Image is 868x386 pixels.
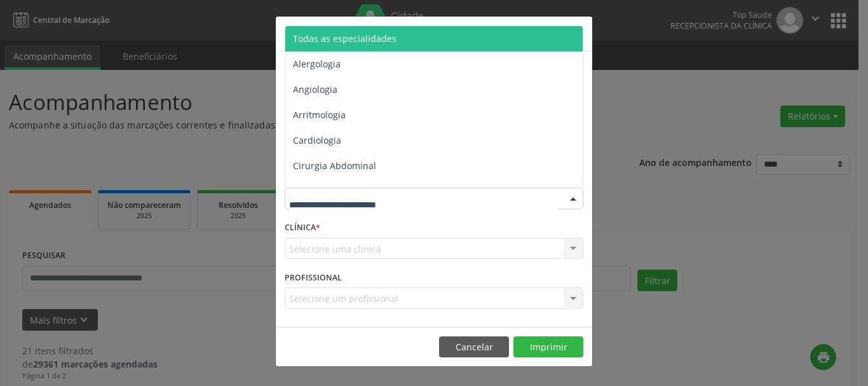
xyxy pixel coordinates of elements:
label: PROFISSIONAL [285,268,342,287]
h5: Relatório de agendamentos [285,25,430,42]
span: Alergologia [293,58,341,70]
span: Cardiologia [293,134,341,146]
span: Cirurgia Abdominal [293,160,376,172]
label: CLÍNICA [285,218,320,238]
button: Close [567,17,592,48]
button: Imprimir [513,336,583,358]
button: Cancelar [439,336,509,358]
span: Cirurgia Bariatrica [293,185,371,197]
span: Todas as especialidades [293,32,397,45]
span: Arritmologia [293,109,346,121]
span: Angiologia [293,83,337,95]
